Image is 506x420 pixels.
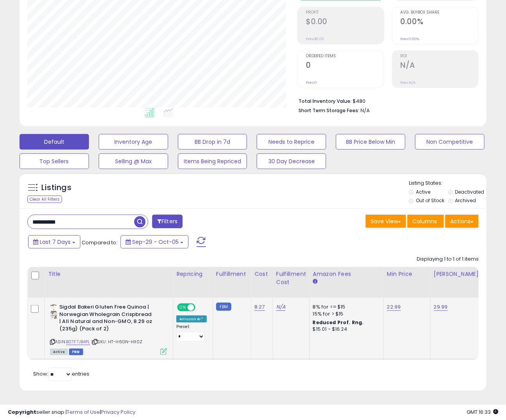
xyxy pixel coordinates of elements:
[336,134,405,150] button: BB Price Below Min
[50,349,68,355] span: All listings currently available for purchase on Amazon
[407,215,444,228] button: Columns
[50,304,167,354] div: ASIN:
[59,304,154,334] b: Sigdal Bakeri Gluten Free Quinoa | Norwegian Wholegrain Crispbread | All Natural and Non-GMO, 8.2...
[306,17,383,28] h2: $0.00
[8,408,36,416] strong: Copyright
[387,270,427,278] div: Min Price
[194,304,207,311] span: OFF
[50,304,57,319] img: 61T4mbV1VML._SL40_.jpg
[152,215,183,228] button: Filters
[20,154,89,169] button: Top Sellers
[455,197,476,204] label: Archived
[401,80,416,85] small: Prev: N/A
[176,324,207,342] div: Preset:
[99,134,168,150] button: Inventory Age
[360,107,370,114] span: N/A
[401,37,419,41] small: Prev: 0.00%
[434,270,480,278] div: [PERSON_NAME]
[467,408,498,416] span: 2025-10-13 16:33 GMT
[298,98,352,104] b: Total Inventory Value:
[455,189,484,195] label: Deactivated
[69,349,83,355] span: FBM
[20,134,89,150] button: Default
[401,17,478,28] h2: 0.00%
[41,182,71,193] h5: Listings
[313,319,364,326] b: Reduced Prof. Rng.
[313,278,318,285] small: Amazon Fees.
[306,61,383,71] h2: 0
[67,408,100,416] a: Terms of Use
[82,239,117,246] span: Compared to:
[91,339,142,345] span: | SKU: HT-H6GN-HX0Z
[257,134,326,150] button: Needs to Reprice
[33,370,89,378] span: Show: entries
[306,54,383,58] span: Ordered Items
[28,235,80,249] button: Last 7 Days
[445,215,479,228] button: Actions
[8,409,135,416] div: seller snap | |
[27,196,62,203] div: Clear All Filters
[216,270,248,278] div: Fulfillment
[415,134,485,150] button: Non Competitive
[176,270,210,278] div: Repricing
[121,235,188,249] button: Sep-29 - Oct-05
[313,326,378,333] div: $15.01 - $16.24
[66,339,90,345] a: B07F7JB4PL
[178,304,188,311] span: ON
[387,303,401,311] a: 22.99
[48,270,170,278] div: Title
[306,80,317,85] small: Prev: 0
[276,303,286,311] a: N/A
[216,303,231,311] small: FBM
[178,134,247,150] button: BB Drop in 7d
[416,197,444,204] label: Out of Stock
[401,61,478,71] h2: N/A
[416,189,430,195] label: Active
[298,107,359,114] b: Short Term Storage Fees:
[412,217,437,225] span: Columns
[298,96,473,105] li: $480
[313,311,378,318] div: 15% for > $15
[409,180,486,187] p: Listing States:
[313,304,378,311] div: 8% for <= $15
[366,215,406,228] button: Save View
[417,256,479,263] div: Displaying 1 to 1 of 1 items
[176,316,207,323] div: Amazon AI *
[254,270,270,278] div: Cost
[254,303,265,311] a: 8.27
[401,11,478,15] span: Avg. Buybox Share
[178,154,247,169] button: Items Being Repriced
[40,238,71,246] span: Last 7 Days
[306,37,324,41] small: Prev: $0.00
[306,11,383,15] span: Profit
[276,270,306,286] div: Fulfillment Cost
[434,303,448,311] a: 29.99
[132,238,179,246] span: Sep-29 - Oct-05
[99,154,168,169] button: Selling @ Max
[101,408,135,416] a: Privacy Policy
[313,270,380,278] div: Amazon Fees
[401,54,478,58] span: ROI
[257,154,326,169] button: 30 Day Decrease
